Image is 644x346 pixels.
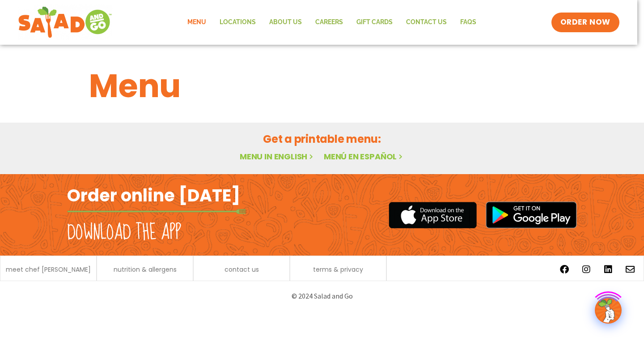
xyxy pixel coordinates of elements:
[313,266,363,273] a: terms & privacy
[67,209,246,214] img: fork
[389,201,477,230] img: appstore
[225,266,259,273] a: contact us
[560,17,610,28] span: ORDER NOW
[6,266,91,273] a: meet chef [PERSON_NAME]
[89,62,555,110] h1: Menu
[89,131,555,147] h2: Get a printable menu:
[67,184,240,206] h2: Order online [DATE]
[213,12,263,33] a: Locations
[72,290,572,302] p: © 2024 Salad and Go
[399,12,453,33] a: Contact Us
[18,4,112,40] img: new-SAG-logo-768×292
[350,12,399,33] a: GIFT CARDS
[181,12,213,33] a: Menu
[114,266,177,273] a: nutrition & allergens
[309,12,350,33] a: Careers
[453,12,483,33] a: FAQs
[263,12,309,33] a: About Us
[486,201,577,228] img: google_play
[324,151,404,162] a: Menú en español
[67,220,181,245] h2: Download the app
[181,12,483,33] nav: Menu
[551,13,619,32] a: ORDER NOW
[240,151,315,162] a: Menu in English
